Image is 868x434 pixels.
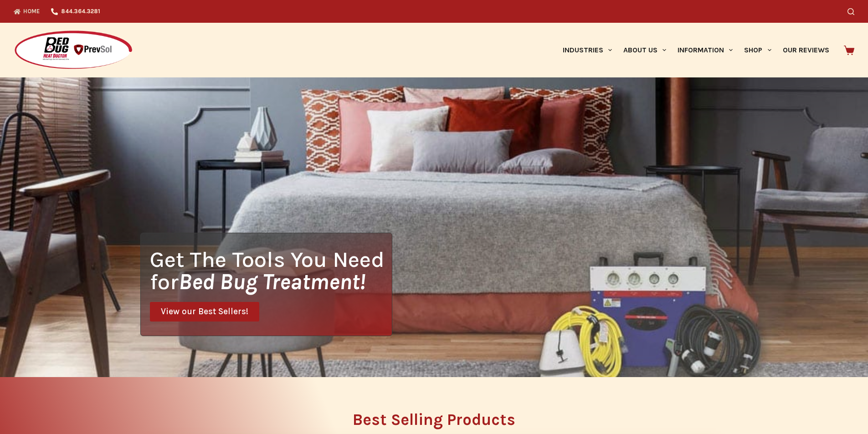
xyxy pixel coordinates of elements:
a: Information [672,23,739,77]
a: Our Reviews [777,23,835,77]
h1: Get The Tools You Need for [150,248,392,293]
nav: Primary [557,23,835,77]
a: About Us [617,23,672,77]
a: View our Best Sellers! [150,302,259,322]
i: Bed Bug Treatment! [179,269,365,295]
img: Prevsol/Bed Bug Heat Doctor [14,30,133,71]
span: View our Best Sellers! [161,307,248,316]
button: Search [847,8,854,15]
a: Shop [739,23,777,77]
a: Industries [557,23,617,77]
h2: Best Selling Products [140,412,728,428]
